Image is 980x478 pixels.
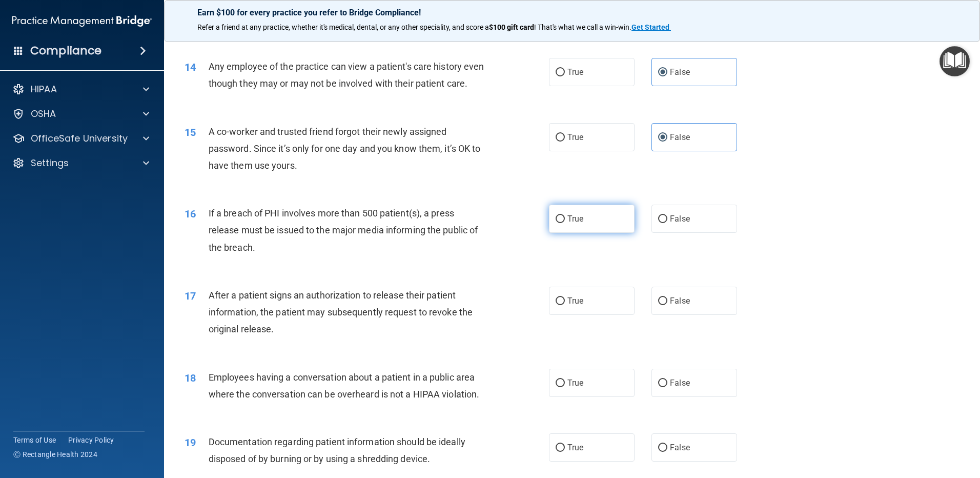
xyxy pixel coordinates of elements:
span: Employees having a conversation about a patient in a public area where the conversation can be ov... [209,372,480,400]
a: HIPAA [12,83,149,95]
input: True [556,380,565,387]
a: Settings [12,157,149,169]
input: True [556,69,565,76]
p: OSHA [31,108,56,120]
span: Documentation regarding patient information should be ideally disposed of by burning or by using ... [209,436,465,464]
span: False [670,67,690,77]
span: False [670,378,690,388]
a: Privacy Policy [68,435,114,445]
p: Earn $100 for every practice you refer to Bridge Compliance! [197,8,947,17]
p: HIPAA [31,83,57,95]
span: True [567,214,583,224]
span: ! That's what we call a win-win. [534,23,631,31]
p: Settings [31,157,69,169]
span: Ⓒ Rectangle Health 2024 [13,449,97,460]
h4: Compliance [30,44,101,58]
a: OSHA [12,108,149,120]
strong: Get Started [631,23,669,31]
span: 14 [185,61,196,73]
a: Get Started [631,23,671,31]
img: PMB logo [12,11,152,31]
input: False [658,134,667,142]
span: True [567,378,583,388]
span: A co-worker and trusted friend forgot their newly assigned password. Since it’s only for one day ... [209,126,481,171]
span: 18 [185,372,196,384]
span: True [567,67,583,77]
span: True [567,132,583,142]
span: False [670,214,690,224]
input: False [658,444,667,452]
span: Refer a friend at any practice, whether it's medical, dental, or any other speciality, and score a [197,23,489,31]
span: 16 [185,208,196,220]
input: True [556,134,565,142]
span: False [670,132,690,142]
input: True [556,215,565,223]
input: True [556,297,565,305]
span: 15 [185,126,196,138]
span: 19 [185,436,196,449]
span: If a breach of PHI involves more than 500 patient(s), a press release must be issued to the major... [209,208,478,252]
a: Terms of Use [13,435,56,445]
strong: $100 gift card [489,23,534,31]
input: True [556,444,565,452]
span: True [567,296,583,306]
span: 17 [185,290,196,302]
input: False [658,297,667,305]
input: False [658,215,667,223]
a: OfficeSafe University [12,132,149,145]
span: True [567,443,583,452]
span: False [670,296,690,306]
span: After a patient signs an authorization to release their patient information, the patient may subs... [209,290,473,334]
button: Open Resource Center [940,46,970,76]
p: OfficeSafe University [31,132,128,145]
span: False [670,443,690,452]
input: False [658,69,667,76]
input: False [658,380,667,387]
span: Any employee of the practice can view a patient's care history even though they may or may not be... [209,61,484,89]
